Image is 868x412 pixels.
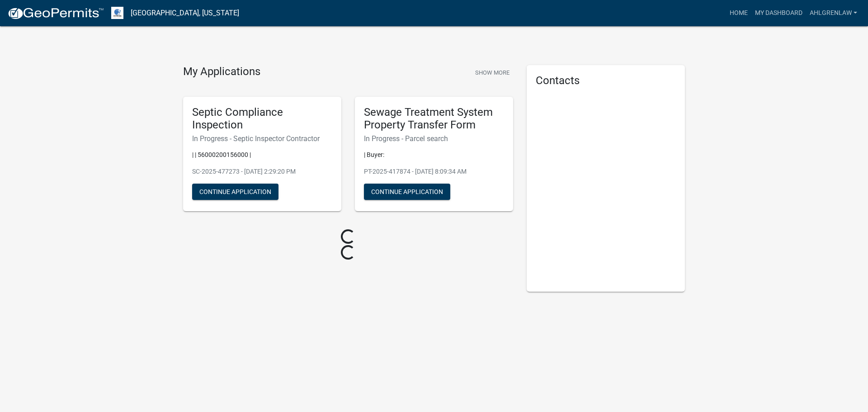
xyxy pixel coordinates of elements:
[183,65,260,79] h4: My Applications
[364,184,450,200] button: Continue Application
[192,150,332,160] p: | | 56000200156000 |
[536,74,676,87] h5: Contacts
[472,65,513,80] button: Show More
[364,150,504,160] p: | Buyer:
[364,106,504,132] h5: Sewage Treatment System Property Transfer Form
[192,106,332,132] h5: Septic Compliance Inspection
[192,134,332,143] h6: In Progress - Septic Inspector Contractor
[726,5,751,22] a: Home
[131,5,239,21] a: [GEOGRAPHIC_DATA], [US_STATE]
[192,184,278,200] button: Continue Application
[806,5,861,22] a: AhlgrenLaw
[192,167,332,176] p: SC-2025-477273 - [DATE] 2:29:20 PM
[751,5,806,22] a: My Dashboard
[364,167,504,176] p: PT-2025-417874 - [DATE] 8:09:34 AM
[364,134,504,143] h6: In Progress - Parcel search
[111,7,123,19] img: Otter Tail County, Minnesota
